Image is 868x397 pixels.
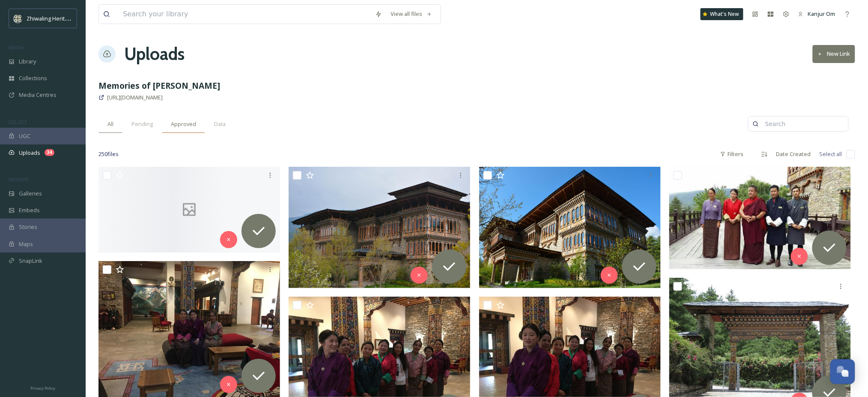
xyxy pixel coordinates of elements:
span: COLLECT [9,119,27,125]
span: Kanjur Om [808,10,835,18]
a: Kanjur Om [794,6,840,22]
span: Privacy Policy [30,385,55,391]
a: What's New [701,8,743,20]
a: Uploads [124,41,185,67]
span: Maps [19,240,33,248]
div: 34 [45,149,54,156]
span: Data [214,120,226,128]
div: Filters [716,146,748,162]
span: Embeds [19,206,40,214]
input: Search your library [119,5,371,24]
img: ext_1756123930.183182_gm@zhiwaling.com-yt.jpg [289,167,470,288]
span: Stories [19,223,37,231]
span: MEDIA [9,44,24,51]
a: View all files [386,6,436,22]
div: Date Created [772,146,815,162]
span: UGC [19,132,30,140]
span: All [107,120,113,128]
button: Open Chat [830,359,855,384]
span: Select all [820,150,842,158]
img: ext_1756123928.374993_gm@zhiwaling.com-IMG-20210510-WA0000.jpg [669,167,851,269]
button: New Link [813,45,855,63]
span: SnapLink [19,257,42,265]
span: Pending [131,120,153,128]
span: Collections [19,74,47,82]
span: Zhiwaling Heritage [27,14,74,22]
span: Media Centres [19,91,57,99]
input: Search [761,115,844,132]
img: ext_1756123928.945514_gm@zhiwaling.com-lp.jpg [479,167,661,288]
img: Screenshot%202025-04-29%20at%2011.05.50.png [14,14,22,23]
span: Galleries [19,189,42,198]
span: 250 file s [98,150,119,158]
strong: Memories of [PERSON_NAME] [98,80,220,91]
span: Approved [171,120,196,128]
span: [URL][DOMAIN_NAME] [107,93,163,101]
span: WIDGETS [9,176,28,183]
span: Uploads [19,149,40,157]
a: [URL][DOMAIN_NAME] [107,92,163,102]
a: Privacy Policy [30,382,55,393]
span: Library [19,57,36,66]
